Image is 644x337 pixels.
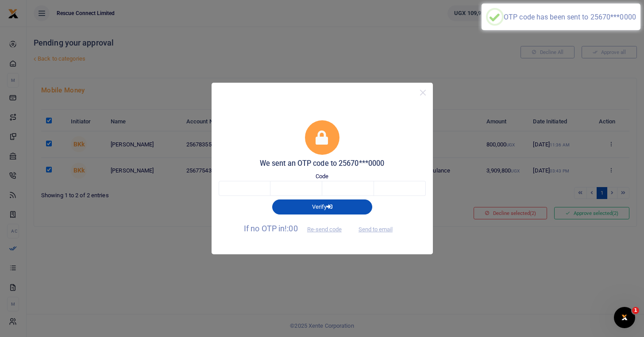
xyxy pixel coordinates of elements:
span: 1 [632,307,639,314]
h5: We sent an OTP code to 25670***0000 [219,159,426,168]
span: If no OTP in [244,224,349,233]
iframe: Intercom live chat [614,307,635,328]
span: !:00 [285,224,297,233]
button: Close [416,86,429,99]
div: OTP code has been sent to 25670***0000 [504,13,636,21]
button: Verify [272,199,372,214]
label: Code [316,172,328,181]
